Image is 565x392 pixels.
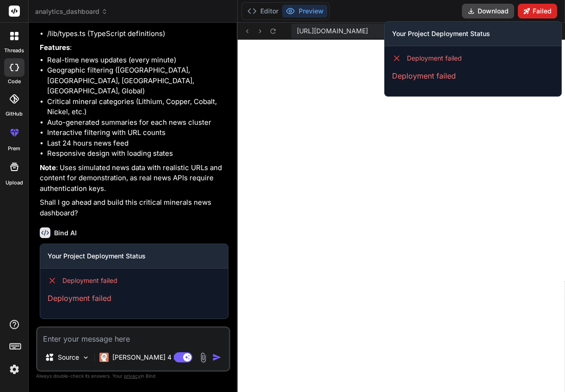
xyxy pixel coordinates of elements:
[36,372,230,380] p: Always double-check its answers. Your in Bind
[297,26,368,36] span: [URL][DOMAIN_NAME]
[47,117,228,128] li: Auto-generated summaries for each news cluster
[40,43,70,52] strong: Features
[8,145,20,153] label: prem
[58,353,79,362] p: Source
[112,353,181,362] p: [PERSON_NAME] 4 S..
[244,5,282,18] button: Editor
[212,353,221,362] img: icon
[8,78,21,86] label: code
[462,4,514,18] button: Download
[82,354,90,361] img: Pick Models
[6,110,23,118] label: GitHub
[47,138,228,149] li: Last 24 hours news feed
[47,29,228,39] li: /lib/types.ts (TypeScript definitions)
[198,352,209,363] img: attachment
[282,5,327,18] button: Preview
[6,361,22,377] img: settings
[47,148,228,159] li: Responsive design with loading states
[4,47,24,55] label: threads
[407,54,462,63] span: Deployment failed
[40,163,228,194] p: : Uses simulated news data with realistic URLs and content for demonstration, as real news APIs r...
[35,7,108,16] span: analytics_dashboard
[99,353,109,362] img: Claude 4 Sonnet
[62,276,117,285] span: Deployment failed
[47,97,228,117] li: Critical mineral categories (Lithium, Copper, Cobalt, Nickel, etc.)
[47,55,228,66] li: Real-time news updates (every minute)
[54,228,77,238] h6: Bind AI
[6,179,23,187] label: Upload
[48,293,221,304] p: Deployment failed
[238,40,565,392] iframe: Preview
[392,70,554,81] p: Deployment failed
[40,197,228,218] p: Shall I go ahead and build this critical minerals news dashboard?
[40,163,56,172] strong: Note
[40,43,228,53] p: :
[47,128,228,138] li: Interactive filtering with URL counts
[48,251,221,261] h3: Your Project Deployment Status
[124,373,141,379] span: privacy
[392,29,554,38] h3: Your Project Deployment Status
[47,65,228,97] li: Geographic filtering ([GEOGRAPHIC_DATA], [GEOGRAPHIC_DATA], [GEOGRAPHIC_DATA], [GEOGRAPHIC_DATA],...
[518,4,557,18] button: Failed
